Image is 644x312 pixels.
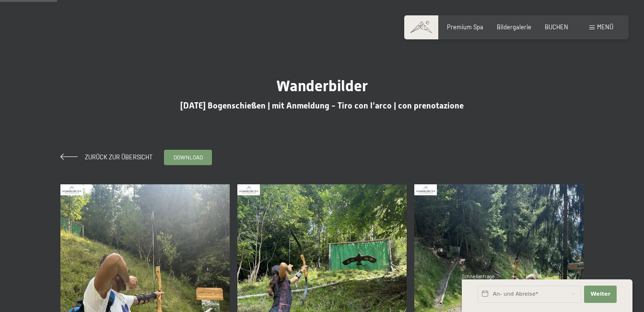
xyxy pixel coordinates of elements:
[597,23,613,31] span: Menü
[174,153,203,161] span: download
[79,153,153,161] span: Zurück zur Übersicht
[180,101,464,110] span: [DATE] Bogenschießen | mit Anmeldung - Tiro con l’arco | con prenotazione
[164,150,211,165] a: download
[545,23,568,31] a: BUCHEN
[276,77,368,95] span: Wanderbilder
[447,23,483,31] a: Premium Spa
[497,23,531,31] a: Bildergalerie
[60,153,153,161] a: Zurück zur Übersicht
[462,274,495,279] span: Schnellanfrage
[590,290,610,298] span: Weiter
[584,286,617,303] button: Weiter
